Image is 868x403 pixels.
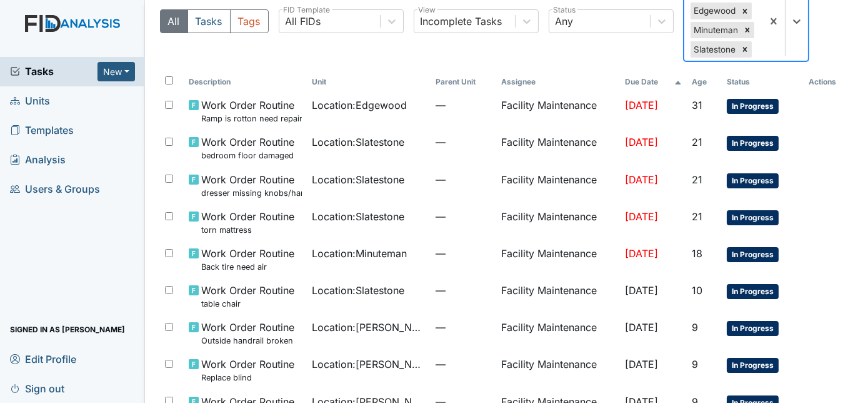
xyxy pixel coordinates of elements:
span: Location : Slatestone [312,283,404,298]
td: Facility Maintenance [496,167,620,204]
button: Tasks [187,9,231,33]
span: 18 [692,247,702,260]
span: In Progress [727,210,779,225]
td: Facility Maintenance [496,278,620,315]
span: Analysis [10,150,66,170]
span: — [436,283,491,298]
span: Location : Slatestone [312,172,404,187]
th: Toggle SortBy [431,71,496,93]
button: New [97,62,135,81]
span: 31 [692,99,702,111]
span: In Progress [727,173,779,188]
small: Ramp is rotton need repair [201,113,302,125]
span: 21 [692,173,702,186]
span: — [436,357,491,372]
span: 21 [692,136,702,148]
span: In Progress [727,99,779,114]
span: Templates [10,121,74,140]
td: Facility Maintenance [496,204,620,241]
td: Facility Maintenance [496,130,620,166]
span: Location : [PERSON_NAME]. [312,357,426,372]
td: Facility Maintenance [496,315,620,352]
small: table chair [201,298,294,310]
span: Sign out [10,379,64,398]
div: Slatestone [691,41,738,58]
span: [DATE] [625,99,658,111]
span: Work Order Routine dresser missing knobs/handles [201,172,302,199]
span: Location : Slatestone [312,209,404,224]
a: Tasks [10,64,97,79]
span: [DATE] [625,284,658,297]
span: Location : Minuteman [312,246,407,261]
th: Assignee [496,71,620,93]
span: In Progress [727,247,779,262]
span: 9 [692,321,698,334]
span: — [436,320,491,335]
div: Minuteman [691,22,741,38]
span: Work Order Routine bedroom floor damaged [201,135,294,161]
div: All FIDs [286,14,321,29]
span: Signed in as [PERSON_NAME] [10,320,125,339]
small: torn mattress [201,224,294,236]
div: Edgewood [691,3,738,19]
div: Incomplete Tasks [421,14,502,29]
span: In Progress [727,321,779,336]
span: Work Order Routine Outside handrail broken [201,320,294,347]
span: [DATE] [625,173,658,186]
span: — [436,172,491,187]
th: Toggle SortBy [307,71,431,93]
span: In Progress [727,136,779,151]
span: — [436,98,491,113]
span: [DATE] [625,210,658,223]
span: [DATE] [625,247,658,260]
span: In Progress [727,284,779,299]
span: Location : Edgewood [312,98,407,113]
span: Work Order Routine table chair [201,283,294,310]
button: All [160,9,188,33]
span: Location : Slatestone [312,135,404,150]
span: Users & Groups [10,180,100,199]
th: Toggle SortBy [620,71,687,93]
th: Toggle SortBy [687,71,722,93]
span: — [436,209,491,224]
span: 10 [692,284,702,297]
span: In Progress [727,358,779,373]
span: — [436,135,491,150]
div: Any [556,14,574,29]
th: Toggle SortBy [184,71,307,93]
button: Tags [230,9,269,33]
span: — [436,246,491,261]
span: 21 [692,210,702,223]
small: Replace blind [201,372,294,384]
span: Work Order Routine torn mattress [201,209,294,236]
span: [DATE] [625,358,658,370]
span: Work Order Routine Ramp is rotton need repair [201,98,302,125]
span: 9 [692,358,698,370]
span: Edit Profile [10,349,76,369]
td: Facility Maintenance [496,241,620,278]
span: Location : [PERSON_NAME]. [312,320,426,335]
div: Type filter [160,9,269,33]
small: Back tire need air [201,261,294,273]
th: Toggle SortBy [722,71,803,93]
span: Work Order Routine Replace blind [201,357,294,384]
small: dresser missing knobs/handles [201,187,302,199]
span: Units [10,91,50,111]
td: Facility Maintenance [496,352,620,389]
td: Facility Maintenance [496,93,620,130]
input: Toggle All Rows Selected [165,76,173,84]
span: [DATE] [625,321,658,334]
small: bedroom floor damaged [201,150,294,161]
span: Work Order Routine Back tire need air [201,246,294,273]
span: [DATE] [625,136,658,148]
th: Actions [804,71,853,93]
small: Outside handrail broken [201,335,294,347]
